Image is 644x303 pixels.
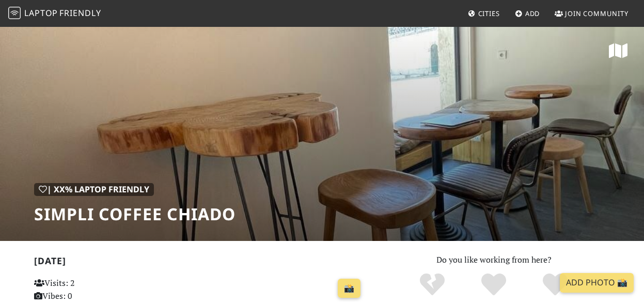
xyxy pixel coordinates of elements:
div: | XX% Laptop Friendly [34,183,154,196]
a: LaptopFriendly LaptopFriendly [8,5,101,23]
span: Add [525,9,540,18]
span: Friendly [59,7,101,19]
div: Yes [463,272,525,298]
img: LaptopFriendly [8,7,21,19]
h1: Simpli Coffee Chiado [34,204,235,224]
a: Add Photo 📸 [560,273,634,293]
p: Visits: 2 Vibes: 0 [34,277,136,303]
span: Cities [478,9,500,18]
p: Do you like working from here? [378,253,610,267]
a: Cities [464,4,504,23]
span: Laptop [24,7,58,19]
span: Join Community [565,9,629,18]
a: 📸 [338,279,360,298]
a: Add [511,4,544,23]
div: Definitely! [524,272,586,298]
h2: [DATE] [34,255,365,270]
a: Join Community [551,4,633,23]
div: No [402,272,463,298]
